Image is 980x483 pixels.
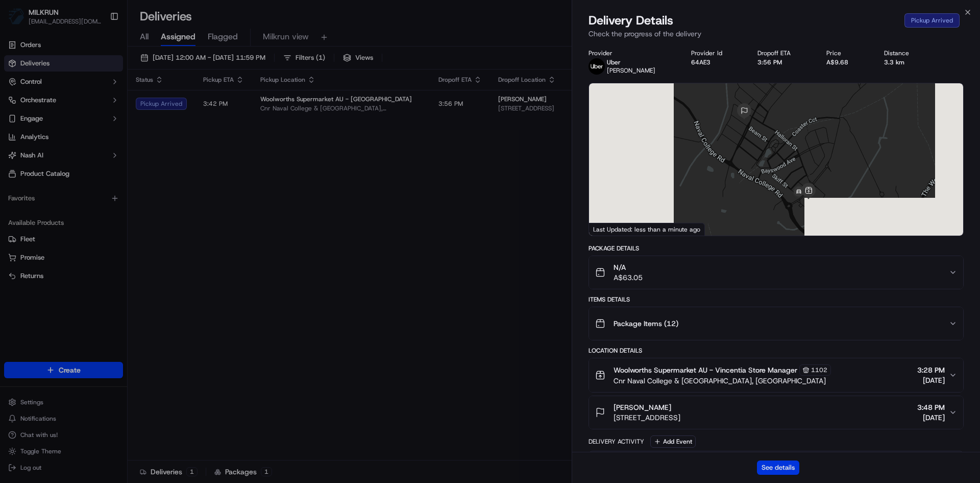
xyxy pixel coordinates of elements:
span: [PERSON_NAME] [607,66,655,75]
div: 3.3 km [884,58,928,66]
div: Provider [589,49,675,57]
button: [PERSON_NAME][STREET_ADDRESS]3:48 PM[DATE] [589,396,963,429]
div: Delivery Activity [589,438,644,446]
span: [DATE] [917,412,945,423]
div: Package Details [589,244,964,252]
div: Price [826,49,868,57]
span: Cnr Naval College & [GEOGRAPHIC_DATA], [GEOGRAPHIC_DATA] [614,376,831,386]
div: Items Details [589,295,964,304]
p: Check the progress of the delivery [589,29,964,39]
span: 1102 [811,366,827,374]
div: Last Updated: less than a minute ago [589,223,705,236]
button: See details [757,461,799,475]
button: Add Event [650,435,696,448]
span: [STREET_ADDRESS] [614,412,680,423]
span: Woolworths Supermarket AU - Vincentia Store Manager [614,365,797,375]
div: Provider Id [691,49,742,57]
span: 3:28 PM [917,365,945,375]
button: 64AE3 [691,58,710,66]
div: A$9.68 [826,58,868,66]
button: Package Items (12) [589,307,963,340]
button: Woolworths Supermarket AU - Vincentia Store Manager1102Cnr Naval College & [GEOGRAPHIC_DATA], [GE... [589,358,963,392]
span: N/A [614,262,643,272]
div: Dropoff ETA [757,49,810,57]
span: A$63.05 [614,272,643,283]
span: [PERSON_NAME] [614,402,671,412]
span: Delivery Details [589,12,673,29]
p: Uber [607,58,655,66]
div: Location Details [589,347,964,355]
span: [DATE] [917,375,945,385]
span: Package Items ( 12 ) [614,318,678,329]
img: uber-new-logo.jpeg [589,58,605,75]
span: 3:48 PM [917,402,945,412]
button: N/AA$63.05 [589,256,963,289]
div: 3:56 PM [757,58,810,66]
div: Distance [884,49,928,57]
